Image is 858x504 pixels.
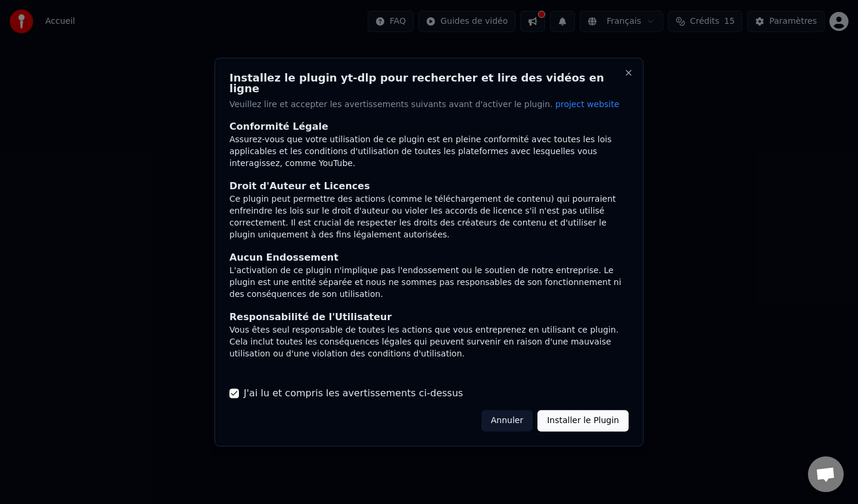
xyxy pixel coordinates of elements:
[229,311,629,325] div: Responsabilité de l'Utilisateur
[229,180,629,194] div: Droit d'Auteur et Licences
[229,134,629,170] div: Assurez-vous que votre utilisation de ce plugin est en pleine conformité avec toutes les lois app...
[229,120,629,134] div: Conformité Légale
[229,251,629,265] div: Aucun Endossement
[481,410,533,431] button: Annuler
[555,99,619,109] span: project website
[229,73,629,94] h2: Installez le plugin yt-dlp pour rechercher et lire des vidéos en ligne
[229,265,629,301] div: L'activation de ce plugin n'implique pas l'endossement ou le soutien de notre entreprise. Le plug...
[229,325,629,361] div: Vous êtes seul responsable de toutes les actions que vous entreprenez en utilisant ce plugin. Cel...
[229,99,629,111] p: Veuillez lire et accepter les avertissements suivants avant d'activer le plugin.
[229,370,629,384] div: Risques Potentiels
[537,410,629,431] button: Installer le Plugin
[244,386,463,400] label: J'ai lu et compris les avertissements ci-dessus
[229,194,629,242] div: Ce plugin peut permettre des actions (comme le téléchargement de contenu) qui pourraient enfreind...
